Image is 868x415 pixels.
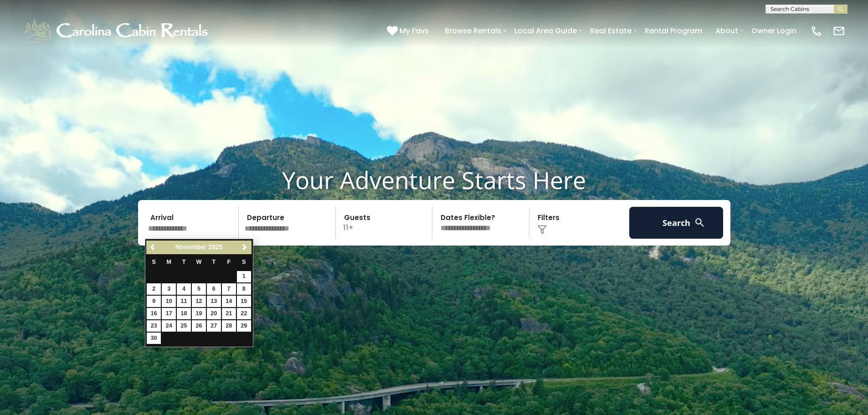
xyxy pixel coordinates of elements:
[832,25,845,37] img: mail-regular-white.png
[237,283,251,295] a: 8
[810,25,823,37] img: phone-regular-white.png
[23,17,212,45] img: White-1-1-2.png
[162,296,176,307] a: 10
[147,333,161,344] a: 30
[242,259,246,265] span: Saturday
[640,23,707,39] a: Rental Program
[192,296,206,307] a: 12
[7,166,861,194] h1: Your Adventure Starts Here
[162,283,176,295] a: 3
[222,320,236,332] a: 28
[241,244,248,251] span: Next
[586,23,636,39] a: Real Estate
[177,308,191,319] a: 18
[237,271,251,282] a: 1
[147,242,159,253] a: Previous
[694,217,705,228] img: search-regular-white.png
[222,308,236,319] a: 21
[440,23,506,39] a: Browse Rentals
[711,23,743,39] a: About
[222,283,236,295] a: 7
[208,243,222,251] span: 2025
[629,207,724,239] button: Search
[747,23,801,39] a: Owner Login
[147,296,161,307] a: 9
[207,308,221,319] a: 20
[227,259,231,265] span: Friday
[538,225,547,234] img: filter--v1.png
[237,296,251,307] a: 15
[149,244,157,251] span: Previous
[177,320,191,332] a: 25
[177,283,191,295] a: 4
[239,242,251,253] a: Next
[175,243,206,251] span: November
[177,296,191,307] a: 11
[192,308,206,319] a: 19
[147,283,161,295] a: 2
[510,23,581,39] a: Local Area Guide
[162,308,176,319] a: 17
[166,259,171,265] span: Monday
[237,320,251,332] a: 29
[192,283,206,295] a: 5
[207,296,221,307] a: 13
[152,259,156,265] span: Sunday
[212,259,216,265] span: Thursday
[387,25,431,37] a: My Favs
[339,207,432,239] p: 11+
[222,296,236,307] a: 14
[147,320,161,332] a: 23
[207,320,221,332] a: 27
[182,259,186,265] span: Tuesday
[400,25,429,36] span: My Favs
[196,259,202,265] span: Wednesday
[207,283,221,295] a: 6
[192,320,206,332] a: 26
[162,320,176,332] a: 24
[237,308,251,319] a: 22
[147,308,161,319] a: 16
